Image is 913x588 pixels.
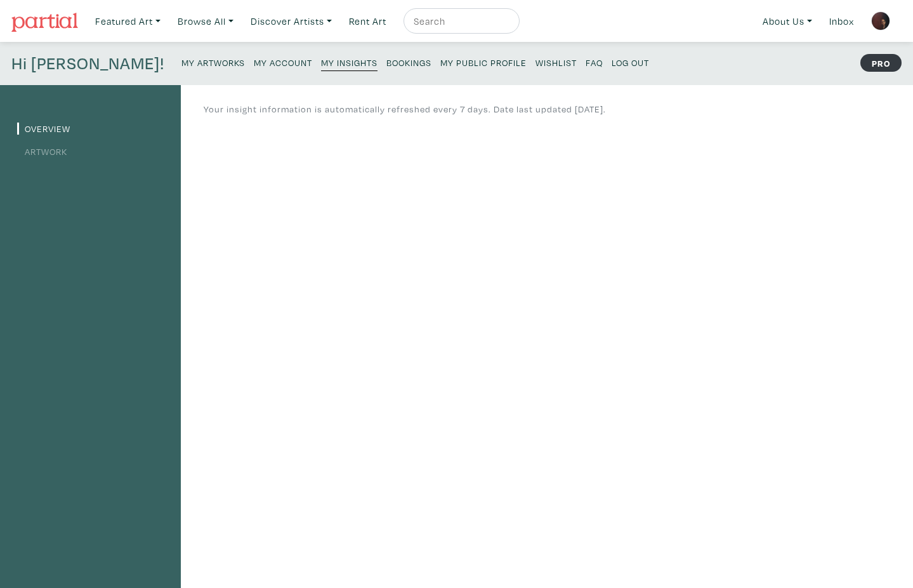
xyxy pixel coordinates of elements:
[535,57,577,69] small: Wishlist
[321,57,378,69] small: My Insights
[535,53,577,70] a: Wishlist
[204,102,606,116] p: Your insight information is automatically refreshed every 7 days. Date last updated [DATE].
[386,57,431,69] small: Bookings
[612,57,649,69] small: Log Out
[17,145,67,157] a: Artwork
[412,13,508,29] input: Search
[824,8,860,34] a: Inbox
[343,8,392,34] a: Rent Art
[181,57,245,69] small: My Artworks
[612,53,649,70] a: Log Out
[386,53,431,70] a: Bookings
[586,57,603,69] small: FAQ
[757,8,818,34] a: About Us
[440,57,527,69] small: My Public Profile
[245,8,338,34] a: Discover Artists
[172,8,239,34] a: Browse All
[860,54,902,72] strong: PRO
[181,53,245,70] a: My Artworks
[871,11,890,30] img: phpThumb.php
[586,53,603,70] a: FAQ
[254,53,312,70] a: My Account
[17,123,70,135] a: Overview
[440,53,527,70] a: My Public Profile
[89,8,166,34] a: Featured Art
[11,53,164,74] h4: Hi [PERSON_NAME]!
[321,53,378,71] a: My Insights
[254,57,312,69] small: My Account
